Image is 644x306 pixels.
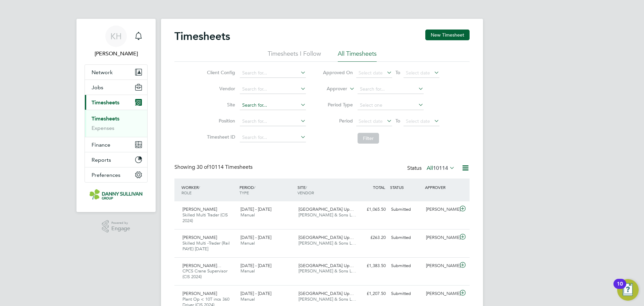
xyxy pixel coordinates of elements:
[240,85,306,94] input: Search for...
[427,165,455,171] label: All
[92,99,119,106] span: Timesheets
[299,235,354,240] span: [GEOGRAPHIC_DATA] Up…
[323,118,353,124] label: Period
[240,268,255,274] span: Manual
[388,260,423,271] div: Submitted
[205,69,235,75] label: Client Config
[240,240,255,246] span: Manual
[240,212,255,218] span: Manual
[240,68,306,78] input: Search for...
[238,181,296,199] div: PERIOD
[373,185,385,190] span: TOTAL
[85,50,148,58] span: Katie Holland
[240,101,306,110] input: Search for...
[92,125,114,131] a: Expenses
[182,240,230,252] span: Skilled Multi -Trader (Rail PAYE) [DATE]
[182,263,221,268] span: [PERSON_NAME]…
[85,137,147,152] button: Finance
[354,288,388,299] div: £1,207.50
[85,167,147,182] button: Preferences
[240,206,271,212] span: [DATE] - [DATE]
[359,118,383,124] span: Select date
[182,206,217,212] span: [PERSON_NAME]
[205,86,235,92] label: Vendor
[85,189,148,200] a: Go to home page
[423,260,458,271] div: [PERSON_NAME]
[317,86,347,92] label: Approver
[85,152,147,167] button: Reports
[425,30,470,40] button: New Timesheet
[354,260,388,271] div: £1,383.50
[388,181,423,193] div: STATUS
[299,268,356,274] span: [PERSON_NAME] & Sons L…
[254,185,255,190] span: /
[338,50,377,62] li: All Timesheets
[240,117,306,126] input: Search for...
[197,164,209,170] span: 30 of
[92,157,111,163] span: Reports
[102,220,130,233] a: Powered byEngage
[423,204,458,215] div: [PERSON_NAME]
[423,288,458,299] div: [PERSON_NAME]
[240,133,306,142] input: Search for...
[182,235,217,240] span: [PERSON_NAME]
[240,296,255,302] span: Manual
[296,181,354,199] div: SITE
[76,19,156,212] nav: Main navigation
[85,65,147,80] button: Network
[85,95,147,110] button: Timesheets
[299,240,356,246] span: [PERSON_NAME] & Sons L…
[388,232,423,243] div: Submitted
[92,115,119,122] a: Timesheets
[354,232,388,243] div: £263.20
[268,50,321,62] li: Timesheets I Follow
[92,84,103,91] span: Jobs
[299,263,354,268] span: [GEOGRAPHIC_DATA] Up…
[180,181,238,199] div: WORKER
[617,279,639,301] button: Open Resource Center, 10 new notifications
[199,185,200,190] span: /
[359,70,383,76] span: Select date
[354,204,388,215] div: £1,065.50
[239,190,249,195] span: TYPE
[111,220,130,226] span: Powered by
[240,291,271,296] span: [DATE] - [DATE]
[388,204,423,215] div: Submitted
[393,68,402,77] span: To
[182,268,227,279] span: CPCS Crane Supervisor (CIS 2024)
[85,25,148,58] a: KH[PERSON_NAME]
[299,212,356,218] span: [PERSON_NAME] & Sons L…
[407,164,456,173] div: Status
[323,69,353,75] label: Approved On
[92,142,110,148] span: Finance
[388,288,423,299] div: Submitted
[306,185,307,190] span: /
[240,235,271,240] span: [DATE] - [DATE]
[406,118,430,124] span: Select date
[406,70,430,76] span: Select date
[240,263,271,268] span: [DATE] - [DATE]
[85,80,147,95] button: Jobs
[205,102,235,108] label: Site
[182,291,217,296] span: [PERSON_NAME]
[110,32,122,41] span: KH
[299,206,354,212] span: [GEOGRAPHIC_DATA] Up…
[205,134,235,140] label: Timesheet ID
[92,172,120,178] span: Preferences
[617,284,623,293] div: 10
[181,190,192,195] span: ROLE
[298,190,314,195] span: VENDOR
[393,116,402,125] span: To
[205,118,235,124] label: Position
[182,212,228,223] span: Skilled Multi Trader (CIS 2024)
[358,85,424,94] input: Search for...
[85,110,147,137] div: Timesheets
[299,296,356,302] span: [PERSON_NAME] & Sons L…
[358,101,424,110] input: Select one
[423,181,458,193] div: APPROVER
[90,189,143,200] img: dannysullivan-logo-retina.png
[111,226,130,232] span: Engage
[174,164,254,171] div: Showing
[433,165,448,171] span: 10114
[358,133,379,144] button: Filter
